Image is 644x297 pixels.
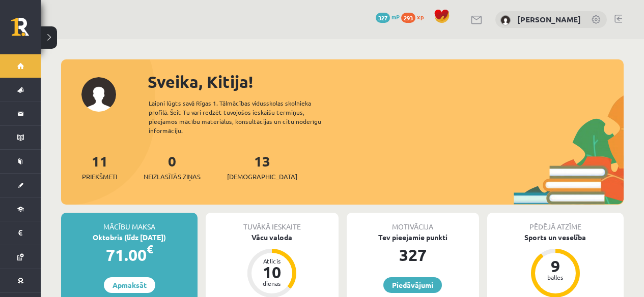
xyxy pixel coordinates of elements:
div: Atlicis [257,258,287,264]
a: Piedāvājumi [383,277,442,293]
div: Sports un veselība [487,232,624,243]
span: Neizlasītās ziņas [144,172,201,182]
div: Laipni lūgts savā Rīgas 1. Tālmācības vidusskolas skolnieka profilā. Šeit Tu vari redzēt tuvojošo... [149,98,339,135]
span: Priekšmeti [82,172,117,182]
a: 0Neizlasītās ziņas [144,152,201,182]
div: Pēdējā atzīme [487,213,624,232]
div: Tev pieejamie punkti [347,232,479,243]
span: mP [391,13,400,21]
div: Oktobris (līdz [DATE]) [61,232,198,243]
div: balles [540,274,571,280]
a: Rīgas 1. Tālmācības vidusskola [11,18,41,43]
div: Motivācija [347,213,479,232]
img: Kitija Borkovska [500,15,511,25]
div: Tuvākā ieskaite [206,213,338,232]
a: Apmaksāt [104,277,155,293]
a: 13[DEMOGRAPHIC_DATA] [227,152,297,182]
div: Vācu valoda [206,232,338,243]
span: 327 [376,13,390,23]
a: 327 mP [376,13,400,21]
span: [DEMOGRAPHIC_DATA] [227,172,297,182]
div: Mācību maksa [61,213,198,232]
a: 293 xp [401,13,429,21]
a: [PERSON_NAME] [517,14,581,24]
div: 9 [540,258,571,274]
div: 327 [347,243,479,267]
div: Sveika, Kitija! [148,70,624,94]
span: 293 [401,13,415,23]
div: dienas [257,280,287,286]
span: xp [417,13,424,21]
div: 10 [257,264,287,280]
span: € [147,242,153,256]
a: 11Priekšmeti [82,152,117,182]
div: 71.00 [61,243,198,267]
